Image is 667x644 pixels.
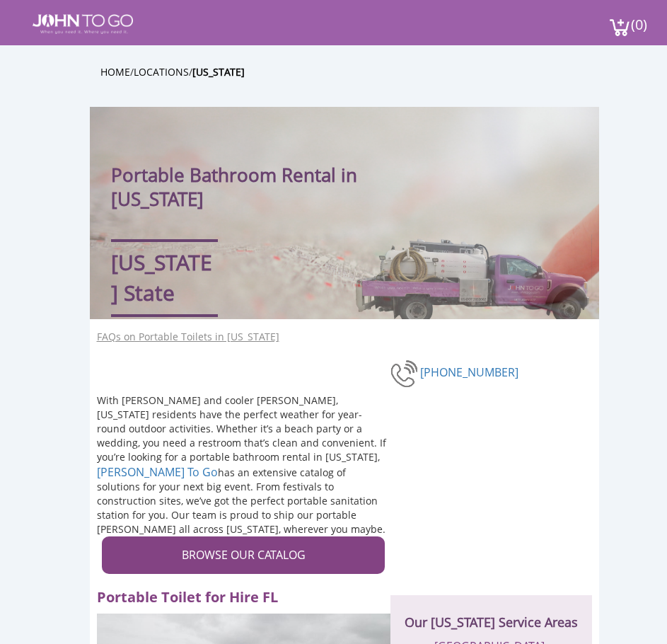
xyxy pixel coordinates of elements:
span: If you’re looking for a portable bathroom rental in [US_STATE], [97,436,386,464]
h2: Our [US_STATE] Service Areas [405,595,578,630]
h2: Portable Toilet for Hire FL [97,581,378,606]
span: has an extensive catalog of solutions for your next big event. From festivals to construction sit... [97,466,385,536]
a: BROWSE OUR CATALOG [102,536,385,574]
ul: / / [100,64,610,80]
span: With [PERSON_NAME] and cooler [PERSON_NAME], [US_STATE] residents have the perfect weather for ye... [97,393,377,449]
img: cart a [609,18,630,37]
a: [PERSON_NAME] To Go [97,464,218,480]
div: [US_STATE] State [111,239,219,317]
a: [US_STATE] [192,65,245,79]
a: Locations [134,65,189,79]
a: Home [100,65,130,79]
a: FAQs on Portable Toilets in [US_STATE] [97,330,279,344]
a: [PHONE_NUMBER] [420,364,518,379]
img: phone-number [390,358,420,389]
span: (0) [630,4,647,34]
h1: Portable Bathroom Rental in [US_STATE] [111,135,400,211]
img: JOHN to go [33,14,133,34]
img: Truck [344,234,592,320]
